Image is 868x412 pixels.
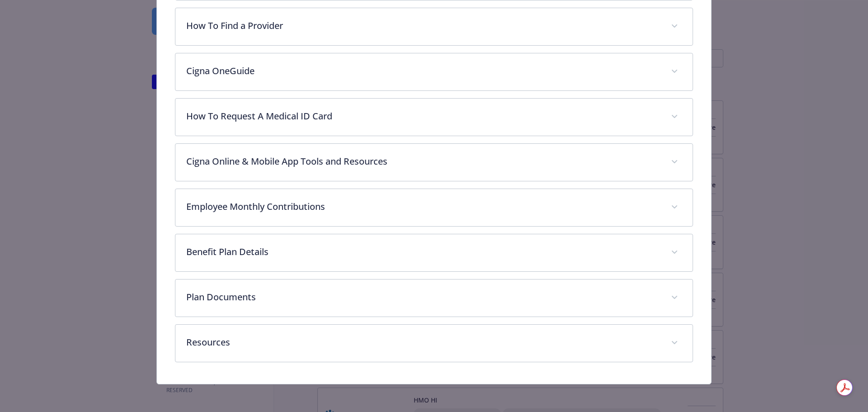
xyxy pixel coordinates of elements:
[186,245,660,259] p: Benefit Plan Details
[186,64,660,78] p: Cigna OneGuide
[175,53,693,90] div: Cigna OneGuide
[186,200,660,213] p: Employee Monthly Contributions
[175,279,693,317] div: Plan Documents
[186,19,660,33] p: How To Find a Provider
[175,144,693,181] div: Cigna Online & Mobile App Tools and Resources
[175,8,693,45] div: How To Find a Provider
[175,189,693,226] div: Employee Monthly Contributions
[186,155,660,168] p: Cigna Online & Mobile App Tools and Resources
[175,325,693,362] div: Resources
[175,234,693,271] div: Benefit Plan Details
[186,109,660,123] p: How To Request A Medical ID Card
[186,290,660,304] p: Plan Documents
[186,336,660,349] p: Resources
[175,99,693,136] div: How To Request A Medical ID Card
